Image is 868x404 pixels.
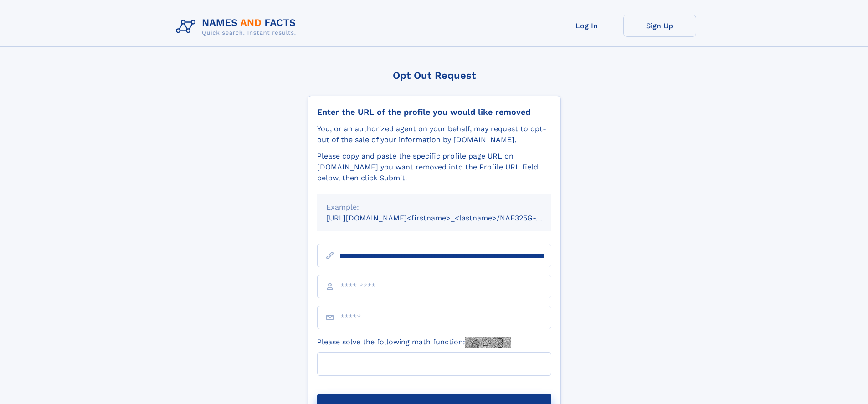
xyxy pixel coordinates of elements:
[317,151,551,184] div: Please copy and paste the specific profile page URL on [DOMAIN_NAME] you want removed into the Pr...
[550,15,623,37] a: Log In
[172,15,303,39] img: Logo Names and Facts
[317,107,551,117] div: Enter the URL of the profile you would like removed
[317,123,551,145] div: You, or an authorized agent on your behalf, may request to opt-out of the sale of your informatio...
[326,214,569,222] small: [URL][DOMAIN_NAME]<firstname>_<lastname>/NAF325G-xxxxxxxx
[317,337,511,348] label: Please solve the following math function:
[308,70,561,81] div: Opt Out Request
[623,15,696,37] a: Sign Up
[326,202,542,213] div: Example:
